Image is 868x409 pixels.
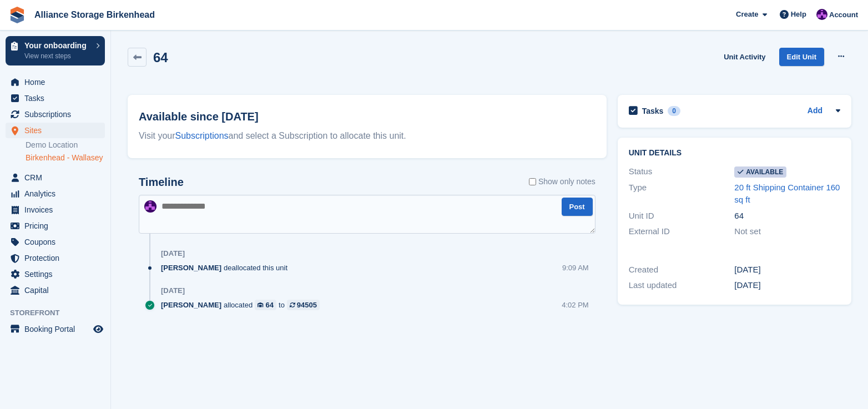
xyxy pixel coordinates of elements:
[161,300,221,310] span: [PERSON_NAME]
[161,262,293,273] div: deallocated this unit
[734,225,840,238] div: Not set
[736,9,758,20] span: Create
[297,300,317,310] div: 94505
[6,321,105,337] a: menu
[24,90,91,106] span: Tasks
[139,108,596,125] h2: Available since [DATE]
[24,74,91,90] span: Home
[9,7,26,23] img: stora-icon-8386f47178a22dfd0bd8f6a31ec36ba5ce8667c1dd55bd0f319d3a0aa187defe.svg
[161,300,325,310] div: allocated to
[92,322,105,336] a: Preview store
[6,266,105,282] a: menu
[629,225,735,238] div: External ID
[144,200,157,213] img: Romilly Norton
[562,262,589,273] div: 9:09 AM
[139,129,596,143] div: Visit your and select a Subscription to allocate this unit.
[734,279,840,292] div: [DATE]
[529,176,536,188] input: Show only notes
[6,90,105,106] a: menu
[6,218,105,234] a: menu
[734,264,840,276] div: [DATE]
[255,300,276,310] a: 64
[808,105,822,118] a: Add
[629,264,735,276] div: Created
[24,170,91,185] span: CRM
[562,300,588,310] div: 4:02 PM
[24,234,91,250] span: Coupons
[6,234,105,250] a: menu
[629,149,840,158] h2: Unit details
[153,50,168,65] h2: 64
[642,106,664,116] h2: Tasks
[6,74,105,90] a: menu
[779,48,824,66] a: Edit Unit
[6,282,105,298] a: menu
[266,300,274,310] div: 64
[24,123,91,138] span: Sites
[161,249,185,258] div: [DATE]
[24,250,91,266] span: Protection
[529,176,596,188] label: Show only notes
[6,202,105,218] a: menu
[24,321,91,337] span: Booking Portal
[24,282,91,298] span: Capital
[791,9,806,20] span: Help
[816,9,827,20] img: Romilly Norton
[719,48,770,66] a: Unit Activity
[6,123,105,138] a: menu
[668,106,680,116] div: 0
[629,181,735,206] div: Type
[734,183,840,205] a: 20 ft Shipping Container 160 sq ft
[24,266,91,282] span: Settings
[10,307,110,319] span: Storefront
[6,36,105,65] a: Your onboarding View next steps
[629,165,735,178] div: Status
[139,176,184,189] h2: Timeline
[24,42,90,49] p: Your onboarding
[287,300,320,310] a: 94505
[175,131,229,140] a: Subscriptions
[30,6,159,24] a: Alliance Storage Birkenhead
[6,186,105,201] a: menu
[24,218,91,234] span: Pricing
[734,166,786,178] span: Available
[629,210,735,223] div: Unit ID
[629,279,735,292] div: Last updated
[829,9,858,21] span: Account
[6,107,105,122] a: menu
[562,198,593,216] button: Post
[161,286,185,295] div: [DATE]
[24,51,90,61] p: View next steps
[24,186,91,201] span: Analytics
[26,140,105,150] a: Demo Location
[26,153,105,163] a: Birkenhead - Wallasey
[24,107,91,122] span: Subscriptions
[24,202,91,218] span: Invoices
[6,250,105,266] a: menu
[161,262,221,273] span: [PERSON_NAME]
[734,210,840,223] div: 64
[6,170,105,185] a: menu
